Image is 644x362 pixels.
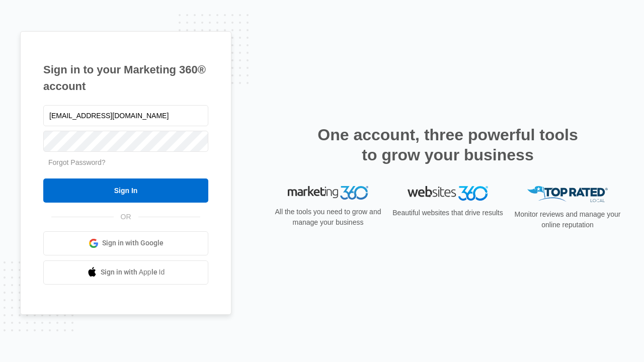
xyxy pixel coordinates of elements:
[408,186,488,201] img: Websites 360
[102,238,164,248] span: Sign in with Google
[272,207,384,228] p: All the tools you need to grow and manage your business
[43,178,208,203] input: Sign In
[101,267,165,278] span: Sign in with Apple Id
[511,209,624,230] p: Monitor reviews and manage your online reputation
[288,186,368,200] img: Marketing 360
[43,260,208,285] a: Sign in with Apple Id
[314,125,581,165] h2: One account, three powerful tools to grow your business
[43,105,208,126] input: Email
[527,186,608,203] img: Top Rated Local
[114,212,138,222] span: OR
[43,61,208,95] h1: Sign in to your Marketing 360® account
[391,208,504,218] p: Beautiful websites that drive results
[48,158,106,166] a: Forgot Password?
[43,231,208,255] a: Sign in with Google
